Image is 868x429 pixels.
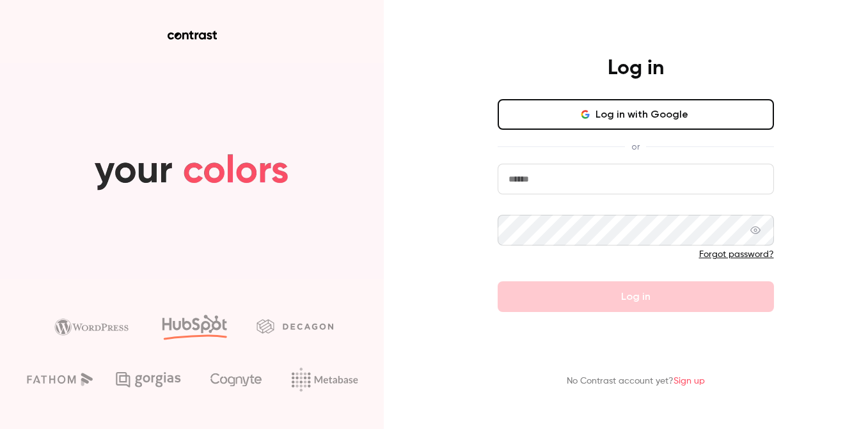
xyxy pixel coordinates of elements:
a: Sign up [674,377,705,386]
h4: Log in [608,56,664,81]
p: No Contrast account yet? [567,375,705,388]
span: or [625,140,646,153]
a: Forgot password? [699,250,774,259]
img: decagon [256,319,333,333]
button: Log in with Google [498,99,774,130]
